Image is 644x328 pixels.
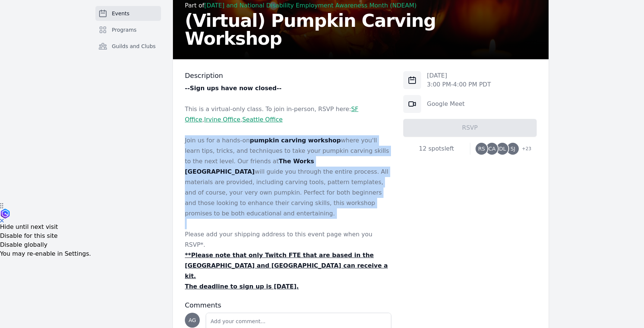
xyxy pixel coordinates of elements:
p: [DATE] [427,71,491,80]
h2: (Virtual) Pumpkin Carving Workshop [185,12,537,47]
span: CA [489,146,496,151]
a: Irvine Office [204,116,240,123]
a: Programs [95,22,161,37]
p: This is a virtual-only class. To join in-person, RSVP here: , , [185,104,391,125]
strong: --Sign ups have now closed-- [185,85,281,92]
span: Events [112,10,129,17]
p: Please add your shipping address to this event page when you RSVP*. [185,229,391,250]
a: [DATE] and National Disability Employment Awareness Month (NDEAM) [204,2,417,9]
span: SJ [511,146,515,151]
a: Guilds and Clubs [95,39,161,54]
p: 3:00 PM - 4:00 PM PDT [427,80,491,89]
h3: Description [185,71,391,80]
div: 12 spots left [403,144,470,153]
span: AG [189,318,196,323]
a: Events [95,6,161,21]
nav: Sidebar [95,6,161,66]
u: **Please note that only Twitch FTE that are based in the [GEOGRAPHIC_DATA] and [GEOGRAPHIC_DATA] ... [185,252,388,280]
p: Join us for a hands-on where you'll learn tips, tricks, and techniques to take your pumpkin carvi... [185,135,391,219]
u: The deadline to sign up is [DATE]. [185,283,299,290]
div: Part of [185,1,537,10]
span: Guilds and Clubs [112,42,156,50]
span: + 23 [517,144,531,155]
span: DL [499,146,506,151]
strong: pumpkin carving workshop [250,137,341,144]
span: RS [478,146,485,151]
a: Google Meet [427,100,465,107]
h3: Comments [185,301,391,310]
a: Seattle Office [242,116,282,123]
span: Programs [112,26,136,34]
button: RSVP [403,119,537,137]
